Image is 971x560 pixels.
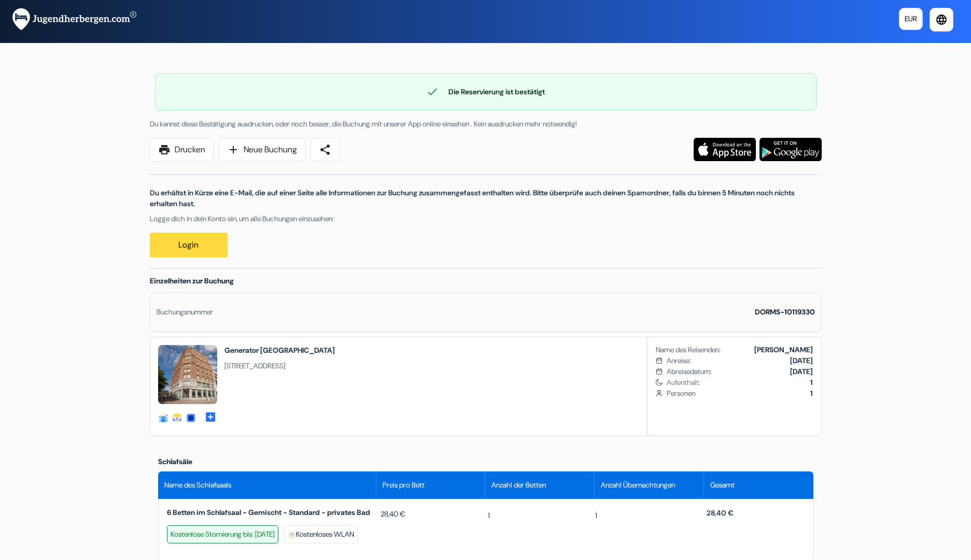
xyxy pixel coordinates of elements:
[150,188,822,209] p: Du erhältst in Kürze eine E-Mail, die auf einer Seite alle Informationen zur Buchung zusammengefa...
[810,389,813,398] b: 1
[790,367,813,376] b: [DATE]
[224,345,335,355] h2: Generator [GEOGRAPHIC_DATA]
[667,377,812,388] span: Aufenthalt:
[311,138,340,162] a: share
[383,480,425,491] span: Preis pro Bett
[935,13,948,26] i: language
[790,356,813,365] b: [DATE]
[667,355,691,366] span: Anreise:
[426,85,439,98] span: check
[319,143,331,156] span: share
[284,525,358,543] div: Kostenloses WLAN
[150,276,234,285] span: Einzelheiten zur Buchung
[157,307,213,318] div: Buchungsnummer
[381,509,405,520] span: 28,40 €
[667,388,812,399] span: Personen
[667,366,712,377] span: Abreisedatum:
[164,480,231,491] span: Name des Schlafsaals
[204,410,217,421] a: add_box
[227,143,240,156] span: add
[219,138,305,162] a: addNeue Buchung
[150,138,214,162] a: printDrucken
[810,378,813,387] b: 1
[899,8,923,30] a: EUR
[694,138,756,161] img: Lade die kostenlose App herunter
[158,345,217,404] img: generator_5521715036617949418.jpg
[707,508,734,518] span: 28,40 €
[288,531,296,539] img: freeWifi.svg
[595,510,597,521] span: 1
[930,8,953,32] a: language
[755,307,815,317] strong: DORMS-10119330
[601,480,675,491] span: Anzahl Übernachtungen
[656,344,721,355] span: Name des Reisenden:
[150,233,228,257] a: Login
[759,138,822,161] img: Lade die kostenlose App herunter
[224,361,335,371] span: [STREET_ADDRESS]
[12,8,136,31] img: Jugendherbergen.com
[158,143,171,156] span: print
[150,119,577,128] span: Du kannst diese Bestätigung ausdrucken, oder noch besser, die Buchung mit unserer App online eins...
[754,345,813,354] b: [PERSON_NAME]
[491,480,546,491] span: Anzahl der Betten
[488,510,490,521] span: 1
[150,213,822,224] p: Logge dich in dein Konto ein, um alle Buchungen einzusehen:
[710,480,735,491] span: Gesamt
[167,525,278,543] div: Kostenlose Stornierung bis: [DATE]
[158,457,192,466] span: Schlafsäle
[156,85,816,98] div: Die Reservierung ist bestätigt
[167,508,377,517] span: 6 Betten im Schlafsaal - Gemischt - Standard - privates Bad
